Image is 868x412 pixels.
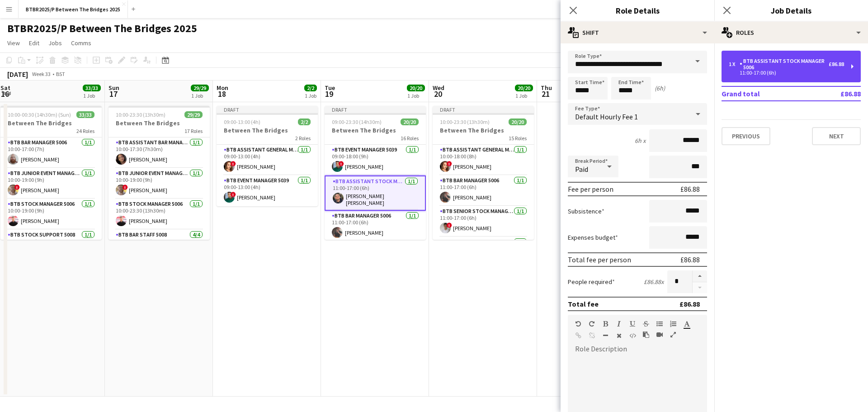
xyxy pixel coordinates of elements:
[644,278,664,286] div: £86.88 x
[184,128,203,134] span: 17 Roles
[325,106,426,240] app-job-card: Draft09:00-23:30 (14h30m)20/20Between The Bridges16 RolesBTB Event Manager 50391/109:00-18:00 (9h...
[7,39,20,47] span: View
[561,5,714,16] h3: Role Details
[108,230,210,300] app-card-role: BTB Bar Staff 50084/410:30-17:30 (7h)
[643,320,649,327] button: Strikethrough
[407,92,425,99] div: 1 Job
[401,118,419,125] span: 20/20
[433,175,534,206] app-card-role: BTB Bar Manager 50061/111:00-17:00 (6h)[PERSON_NAME]
[215,89,228,99] span: 18
[304,85,317,91] span: 2/2
[217,106,318,206] app-job-card: Draft09:00-13:00 (4h)2/2Between The Bridges2 RolesBTB Assistant General Manager 50061/109:00-13:0...
[829,61,844,67] div: £86.88
[812,127,861,145] button: Next
[191,85,209,91] span: 29/29
[56,71,65,77] div: BST
[740,58,829,71] div: BTB Assistant Stock Manager 5006
[0,230,102,260] app-card-role: BTB Stock support 50081/110:00-23:30 (13h30m)
[575,320,581,327] button: Undo
[433,206,534,237] app-card-role: BTB Senior Stock Manager 50061/111:00-17:00 (6h)![PERSON_NAME]
[0,106,102,240] div: 10:00-00:30 (14h30m) (Sun)33/33Between The Bridges24 RolesBTB Bar Manager 50061/110:00-17:00 (7h)...
[629,320,636,327] button: Underline
[407,85,425,91] span: 20/20
[656,331,663,338] button: Insert video
[515,92,533,99] div: 1 Job
[447,223,452,228] span: !
[217,126,318,134] h3: Between The Bridges
[108,199,210,230] app-card-role: BTB Stock Manager 50061/110:00-23:30 (13h30m)[PERSON_NAME]
[433,106,534,113] div: Draft
[0,84,10,92] span: Sat
[433,106,534,240] div: Draft10:00-23:30 (13h30m)20/20Between The Bridges15 RolesBTB Assistant General Manager 50061/110:...
[298,118,311,125] span: 2/2
[655,84,665,92] div: (6h)
[602,332,609,339] button: Horizontal Line
[643,331,649,338] button: Paste as plain text
[670,320,676,327] button: Ordered List
[568,255,631,264] div: Total fee per person
[191,92,208,99] div: 1 Job
[616,332,622,339] button: Clear Formatting
[184,111,203,118] span: 29/29
[217,145,318,175] app-card-role: BTB Assistant General Manager 50061/109:00-13:00 (4h)![PERSON_NAME]
[0,119,102,127] h3: Between The Bridges
[509,118,527,125] span: 20/20
[722,127,770,145] button: Previous
[670,331,676,338] button: Fullscreen
[108,106,210,240] app-job-card: 10:00-23:30 (13h30m)29/29Between The Bridges17 RolesBTB Assistant Bar Manager 50061/110:00-17:30 ...
[714,5,868,16] h3: Job Details
[729,71,844,75] div: 11:00-17:00 (6h)
[722,86,812,101] td: Grand total
[217,175,318,206] app-card-role: BTB Event Manager 50391/109:00-13:00 (4h)![PERSON_NAME]
[575,165,588,174] span: Paid
[71,39,91,47] span: Comms
[568,278,615,286] label: People required
[7,22,197,35] h1: BTBR2025/P Between The Bridges 2025
[108,168,210,199] app-card-role: BTB Junior Event Manager 50391/110:00-19:00 (9h)![PERSON_NAME]
[541,84,552,92] span: Thu
[30,71,52,77] span: Week 33
[616,320,622,327] button: Italic
[680,185,700,194] div: £86.88
[231,161,236,166] span: !
[568,233,618,242] label: Expenses budget
[231,192,236,197] span: !
[568,207,604,215] label: Subsistence
[45,37,66,49] a: Jobs
[629,332,636,339] button: HTML Code
[433,237,534,281] app-card-role: BTB Bar Staff 50082/2
[635,137,646,145] div: 6h x
[76,111,94,118] span: 33/33
[431,89,444,99] span: 20
[325,211,426,242] app-card-role: BTB Bar Manager 50061/111:00-17:00 (6h)[PERSON_NAME]
[217,84,228,92] span: Mon
[589,320,595,327] button: Redo
[108,137,210,168] app-card-role: BTB Assistant Bar Manager 50061/110:00-17:30 (7h30m)[PERSON_NAME]
[0,137,102,168] app-card-role: BTB Bar Manager 50061/110:00-17:00 (7h)[PERSON_NAME]
[4,37,24,49] a: View
[8,111,71,118] span: 10:00-00:30 (14h30m) (Sun)
[224,118,260,125] span: 09:00-13:00 (4h)
[0,199,102,230] app-card-role: BTB Stock Manager 50061/110:00-19:00 (9h)[PERSON_NAME]
[509,135,527,142] span: 15 Roles
[123,185,128,190] span: !
[679,299,700,308] div: £86.88
[25,37,43,49] a: Edit
[812,86,861,101] td: £86.88
[107,89,119,99] span: 17
[433,84,444,92] span: Wed
[325,145,426,175] app-card-role: BTB Event Manager 50391/109:00-18:00 (9h)![PERSON_NAME]
[0,168,102,199] app-card-role: BTB Junior Event Manager 50391/110:00-19:00 (9h)![PERSON_NAME]
[14,185,20,190] span: !
[83,92,100,99] div: 1 Job
[602,320,609,327] button: Bold
[729,61,740,67] div: 1 x
[305,92,316,99] div: 1 Job
[295,135,311,142] span: 2 Roles
[332,118,382,125] span: 09:00-23:30 (14h30m)
[539,89,552,99] span: 21
[433,145,534,175] app-card-role: BTB Assistant General Manager 50061/110:00-18:00 (8h)![PERSON_NAME]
